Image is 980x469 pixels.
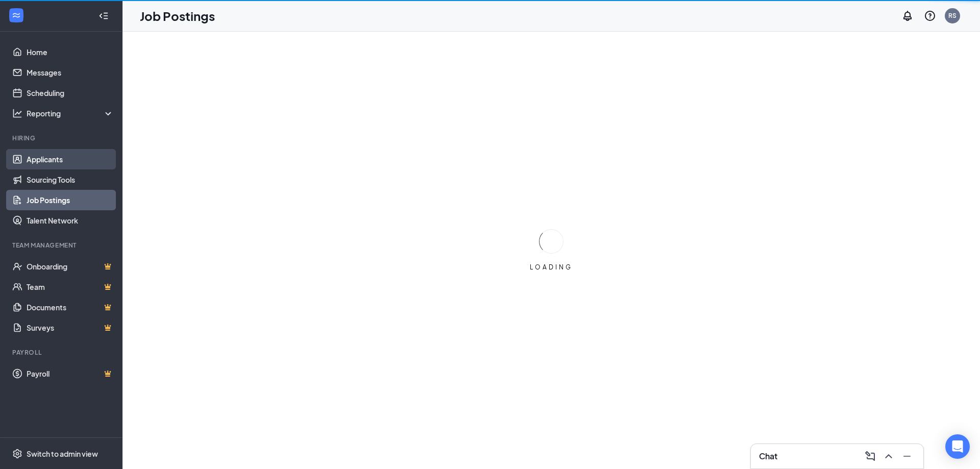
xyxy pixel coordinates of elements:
[948,11,957,20] div: RS
[12,348,112,357] div: Payroll
[945,434,970,459] div: Open Intercom Messenger
[924,10,936,22] svg: QuestionInfo
[901,10,914,22] svg: Notifications
[901,450,913,462] svg: Minimize
[27,317,114,338] a: SurveysCrown
[27,42,114,62] a: Home
[27,108,114,118] div: Reporting
[27,83,114,103] a: Scheduling
[27,62,114,83] a: Messages
[27,169,114,190] a: Sourcing Tools
[12,108,22,118] svg: Analysis
[27,210,114,231] a: Talent Network
[864,450,876,462] svg: ComposeMessage
[880,448,897,464] button: ChevronUp
[27,449,98,459] div: Switch to admin view
[27,149,114,169] a: Applicants
[140,7,215,24] h1: Job Postings
[526,263,577,271] div: LOADING
[899,448,915,464] button: Minimize
[11,10,21,20] svg: WorkstreamLogo
[12,449,22,459] svg: Settings
[883,450,895,462] svg: ChevronUp
[27,297,114,317] a: DocumentsCrown
[862,448,878,464] button: ComposeMessage
[27,277,114,297] a: TeamCrown
[12,241,112,250] div: Team Management
[759,451,777,462] h3: Chat
[27,190,114,210] a: Job Postings
[27,256,114,277] a: OnboardingCrown
[27,363,114,384] a: PayrollCrown
[99,11,109,21] svg: Collapse
[12,134,112,142] div: Hiring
